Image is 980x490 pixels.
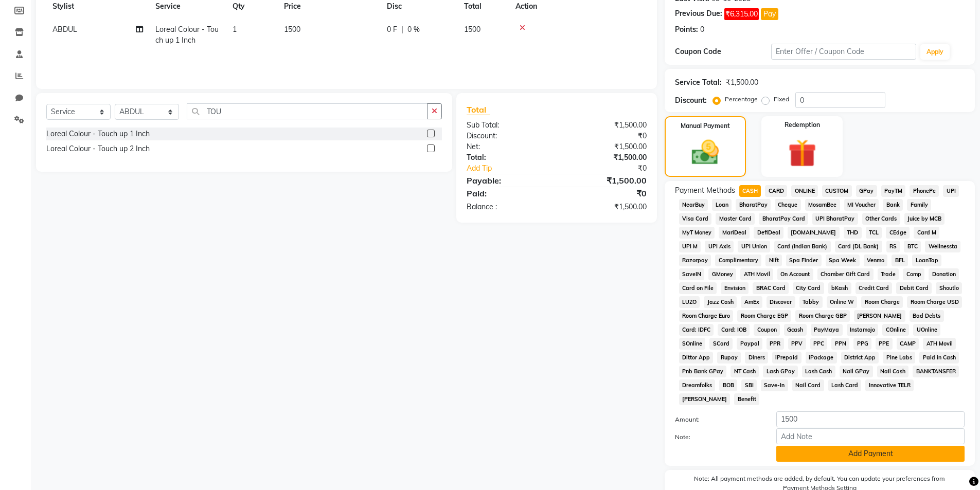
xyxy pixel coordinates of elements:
a: Add Tip [459,163,573,174]
span: GPay [856,185,877,197]
span: Credit Card [856,282,893,294]
div: Balance : [459,202,557,212]
span: Debit Card [896,282,932,294]
span: Room Charge USD [907,296,962,308]
button: Apply [920,44,950,60]
span: Spa Week [826,255,860,266]
span: Gcash [784,324,807,336]
span: Card (Indian Bank) [774,241,831,252]
div: Previous Due: [675,8,722,20]
button: Pay [761,8,778,20]
span: Room Charge [861,296,903,308]
span: Online W [827,296,858,308]
span: RS [886,241,900,252]
span: Room Charge EGP [737,310,791,322]
input: Amount [776,411,965,427]
span: Room Charge GBP [795,310,850,322]
span: PPG [853,338,871,350]
span: iPrepaid [772,352,801,364]
span: Pine Labs [883,352,915,364]
span: On Account [777,268,813,280]
span: DefiDeal [754,227,783,239]
span: PhonePe [910,185,939,197]
span: [PERSON_NAME] [679,393,730,405]
span: Lash Card [828,379,862,391]
span: PayMaya [811,324,843,336]
span: MosamBee [805,199,840,211]
span: ONLINE [791,185,818,197]
span: Card on File [679,282,717,294]
div: ₹1,500.00 [557,174,654,187]
span: Comp [903,268,924,280]
span: SaveIN [679,268,705,280]
span: Other Cards [862,213,900,225]
button: Add Payment [776,446,965,462]
span: PPE [876,338,893,350]
span: Bad Debts [910,310,944,322]
label: Manual Payment [681,121,730,131]
span: NearBuy [679,199,708,211]
span: UPI M [679,241,701,252]
span: Trade [878,268,899,280]
span: LoanTap [912,255,941,266]
span: PPV [788,338,806,350]
label: Amount: [667,415,769,424]
span: SBI [741,379,757,391]
span: AmEx [741,296,762,308]
span: 0 F [387,24,397,35]
span: Lash Cash [802,366,835,377]
span: Spa Finder [786,255,822,266]
span: MariDeal [719,227,750,239]
label: Note: [667,432,769,442]
span: Pnb Bank GPay [679,366,727,377]
span: Room Charge Euro [679,310,734,322]
span: CEdge [886,227,910,239]
span: BFL [892,255,908,266]
span: Loreal Colour - Touch up 1 Inch [155,25,219,45]
label: Percentage [725,95,758,104]
span: BharatPay [736,199,771,211]
span: Wellnessta [925,241,960,252]
div: Discount: [459,131,557,141]
div: ₹1,500.00 [557,152,654,163]
span: LUZO [679,296,700,308]
div: ₹1,500.00 [557,120,654,131]
span: Instamojo [847,324,879,336]
div: Paid: [459,187,557,199]
div: 0 [700,24,704,35]
span: Lash GPay [763,366,798,377]
span: Chamber Gift Card [817,268,874,280]
span: BharatPay Card [759,213,808,225]
div: Coupon Code [675,46,772,57]
span: SOnline [679,338,706,350]
span: Paid in Cash [919,352,959,364]
span: COnline [882,324,909,336]
span: NT Cash [730,366,759,377]
span: CASH [739,185,761,197]
span: Innovative TELR [865,379,914,391]
div: ₹0 [557,187,654,199]
span: Nift [765,255,782,266]
span: bKash [828,282,851,294]
span: ATH Movil [923,338,956,350]
span: BOB [719,379,737,391]
label: Redemption [785,120,820,130]
span: Coupon [754,324,780,336]
span: ₹6,315.00 [724,8,759,20]
span: PayTM [881,185,906,197]
span: BRAC Card [753,282,789,294]
div: Total: [459,152,557,163]
span: CAMP [897,338,919,350]
span: Cheque [775,199,801,211]
span: UPI BharatPay [812,213,858,225]
span: Complimentary [715,255,761,266]
span: UPI Axis [705,241,734,252]
span: 1 [233,25,237,34]
span: MyT Money [679,227,715,239]
div: Discount: [675,95,707,106]
span: [PERSON_NAME] [854,310,905,322]
span: Bank [883,199,903,211]
span: Discover [767,296,795,308]
span: Card M [914,227,939,239]
input: Add Note [776,428,965,444]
